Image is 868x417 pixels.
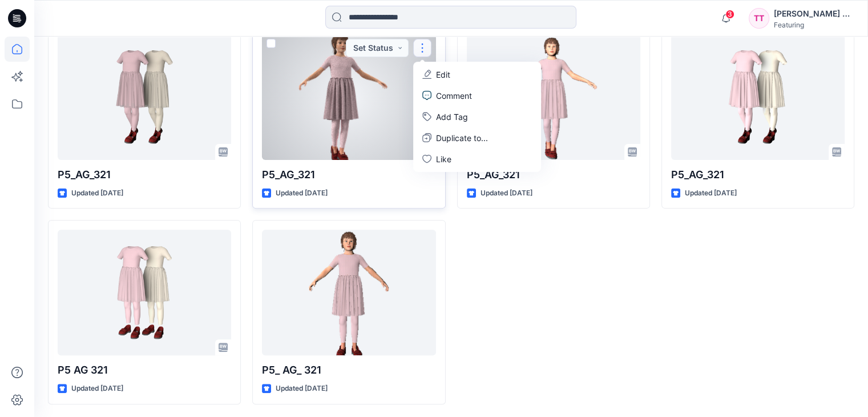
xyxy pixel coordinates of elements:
[415,64,539,85] a: Edit
[262,230,435,355] a: P5_ AG_ 321
[58,362,231,378] p: P5 AG 321
[774,7,854,21] div: [PERSON_NAME] Do Thi
[276,383,328,395] p: Updated [DATE]
[436,132,488,144] p: Duplicate to...
[436,153,451,165] p: Like
[467,34,640,160] a: P5_AG_321
[262,34,435,160] a: P5_AG_321
[415,106,539,127] button: Add Tag
[685,187,737,199] p: Updated [DATE]
[58,230,231,355] a: P5 AG 321
[276,187,328,199] p: Updated [DATE]
[436,69,450,81] p: Edit
[749,8,769,29] div: TT
[262,362,435,378] p: P5_ AG_ 321
[436,90,472,102] p: Comment
[481,187,532,199] p: Updated [DATE]
[671,167,845,183] p: P5_AG_321
[58,167,231,183] p: P5_AG_321
[58,34,231,160] a: P5_AG_321
[467,167,640,183] p: P5_AG_321
[71,383,123,395] p: Updated [DATE]
[725,10,734,19] span: 3
[671,34,845,160] a: P5_AG_321
[262,167,435,183] p: P5_AG_321
[774,21,854,29] div: Featuring
[71,187,123,199] p: Updated [DATE]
